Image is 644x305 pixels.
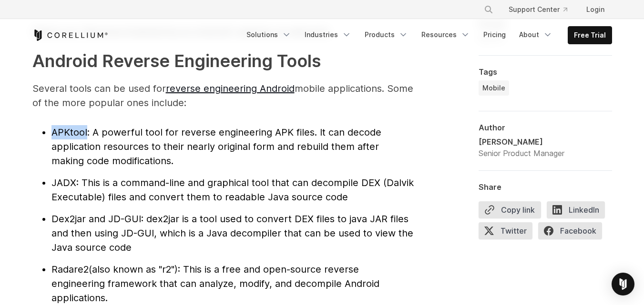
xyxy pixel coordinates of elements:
[547,201,605,218] span: LinkedIn
[479,222,532,239] span: Twitter
[612,273,634,295] div: Open Intercom Messenger
[480,1,497,18] button: Search
[32,50,321,71] strong: Android Reverse Engineering Tools
[479,201,541,218] button: Copy link
[51,213,141,225] span: Dex2jar and JD-GUI
[479,182,612,192] div: Share
[482,83,505,93] span: Mobile
[579,1,612,18] a: Login
[359,26,414,43] a: Products
[568,27,612,44] a: Free Trial
[51,127,87,138] span: APKtool
[51,264,89,275] span: Radare2
[51,127,381,167] span: : A powerful tool for reverse engineering APK files. It can decode application resources to their...
[538,222,602,239] span: Facebook
[299,26,357,43] a: Industries
[51,264,379,304] span: (also known as "r2"): This is a free and open-source reverse engineering framework that can analy...
[32,81,414,110] p: Several tools can be used for mobile applications. Some of the more popular ones include:
[479,80,509,96] a: Mobile
[479,136,564,148] div: [PERSON_NAME]
[32,30,108,41] a: Corellium Home
[416,26,476,43] a: Resources
[51,177,414,203] span: : This is a command-line and graphical tool that can decompile DEX (Dalvik Executable) files and ...
[51,177,76,188] span: JADX
[479,123,612,132] div: Author
[479,148,564,159] div: Senior Product Manager
[51,213,413,253] span: : dex2jar is a tool used to convert DEX files to java JAR files and then using JD-GUI, which is a...
[513,26,558,43] a: About
[241,26,297,43] a: Solutions
[478,26,511,43] a: Pricing
[472,1,612,18] div: Navigation Menu
[547,201,611,222] a: LinkedIn
[166,83,295,94] a: reverse engineering Android
[479,222,538,243] a: Twitter
[501,1,575,18] a: Support Center
[479,67,612,77] div: Tags
[538,222,608,243] a: Facebook
[241,26,612,44] div: Navigation Menu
